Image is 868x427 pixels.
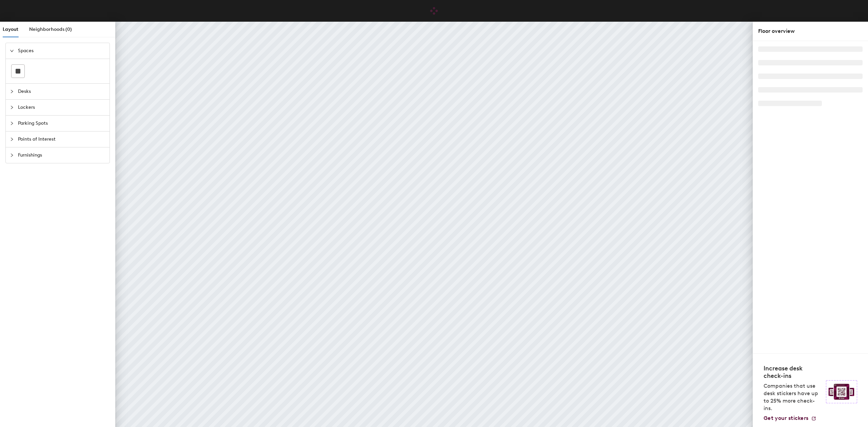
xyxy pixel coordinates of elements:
span: Furnishings [18,147,105,163]
span: Get your stickers [764,415,808,421]
span: Neighborhoods (0) [29,26,72,32]
span: collapsed [10,137,14,141]
span: Layout [3,26,18,32]
img: Sticker logo [826,380,857,403]
span: collapsed [10,89,14,94]
span: expanded [10,49,14,53]
span: Parking Spots [18,116,105,131]
span: collapsed [10,105,14,109]
span: Points of Interest [18,131,105,147]
span: Lockers [18,100,105,115]
span: collapsed [10,153,14,157]
span: collapsed [10,121,14,125]
span: Spaces [18,43,105,59]
a: Get your stickers [764,415,816,422]
span: Desks [18,84,105,99]
p: Companies that use desk stickers have up to 25% more check-ins. [764,382,822,412]
h4: Increase desk check-ins [764,365,822,380]
div: Floor overview [758,27,863,35]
